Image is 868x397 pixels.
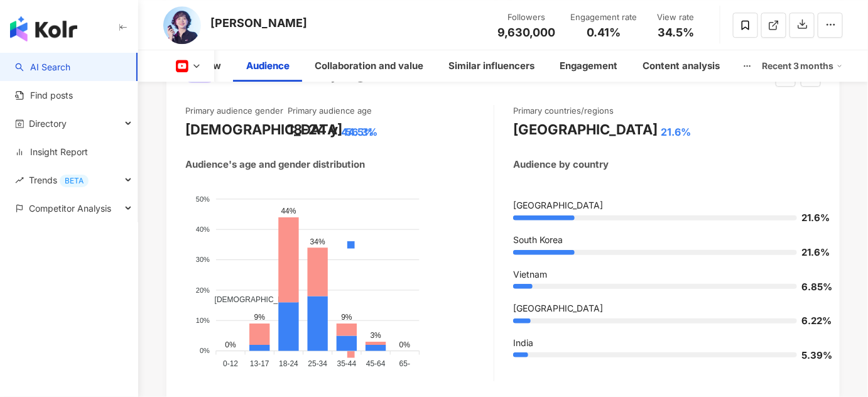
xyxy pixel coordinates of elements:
[497,26,555,39] span: 9,630,000
[163,6,201,44] img: KOL Avatar
[497,11,555,24] div: Followers
[513,234,821,246] div: South Korea
[185,158,365,171] div: Audience's age and gender distribution
[210,15,307,31] div: [PERSON_NAME]
[337,359,357,368] tspan: 35-44
[802,213,821,222] span: 21.6%
[15,176,24,185] span: rise
[570,11,637,24] div: Engagement rate
[185,120,342,139] div: [DEMOGRAPHIC_DATA]
[643,58,720,73] div: Content analysis
[279,359,298,368] tspan: 18-24
[10,16,77,41] img: logo
[513,302,821,315] div: [GEOGRAPHIC_DATA]
[652,11,700,24] div: View rate
[205,295,299,304] span: [DEMOGRAPHIC_DATA]
[802,247,821,257] span: 21.6%
[661,125,691,139] div: 21.6%
[196,195,210,203] tspan: 50%
[399,359,410,368] tspan: 65-
[315,58,423,73] div: Collaboration and value
[802,282,821,291] span: 6.85%
[288,120,339,139] div: 18-24 y
[342,125,374,139] div: 44.5%
[196,256,210,264] tspan: 30%
[15,89,73,102] a: Find posts
[560,58,617,73] div: Engagement
[223,359,238,368] tspan: 0-12
[448,58,534,73] div: Similar influencers
[176,58,221,73] div: Overview
[200,347,210,355] tspan: 0%
[802,316,821,325] span: 6.22%
[15,61,70,73] a: searchAI Search
[196,286,210,294] tspan: 20%
[288,105,372,116] div: Primary audience age
[658,26,694,39] span: 34.5%
[185,105,283,116] div: Primary audience gender
[29,166,89,194] span: Trends
[196,226,210,233] tspan: 40%
[762,56,843,76] div: Recent 3 months
[308,359,327,368] tspan: 25-34
[513,158,609,171] div: Audience by country
[587,26,621,39] span: 0.41%
[513,120,658,139] div: [GEOGRAPHIC_DATA]
[246,58,290,73] div: Audience
[60,175,89,187] div: BETA
[196,317,210,324] tspan: 10%
[513,268,821,281] div: Vietnam
[250,359,269,368] tspan: 13-17
[15,146,88,158] a: Insight Report
[29,194,111,222] span: Competitor Analysis
[366,359,386,368] tspan: 45-64
[513,337,821,349] div: India
[802,351,821,360] span: 5.39%
[513,199,821,212] div: [GEOGRAPHIC_DATA]
[513,105,614,116] div: Primary countries/regions
[29,109,67,138] span: Directory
